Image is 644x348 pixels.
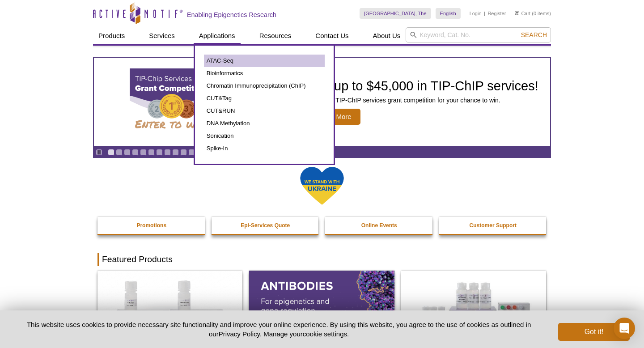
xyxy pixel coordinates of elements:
[241,222,290,229] strong: Epi-Services Quote
[94,58,550,146] article: TIP-ChIP Services Grant Competition
[93,27,130,44] a: Products
[518,31,550,39] button: Search
[254,27,297,44] a: Resources
[439,217,547,234] a: Customer Support
[172,149,179,156] a: Go to slide 9
[360,8,431,19] a: [GEOGRAPHIC_DATA], The
[300,166,344,206] img: We Stand With Ukraine
[204,117,325,130] a: DNA Methylation
[368,27,406,44] a: About Us
[325,217,433,234] a: Online Events
[164,149,171,156] a: Go to slide 8
[180,149,187,156] a: Go to slide 10
[614,318,635,339] div: Open Intercom Messenger
[124,149,131,156] a: Go to slide 3
[130,68,264,136] img: TIP-ChIP Services Grant Competition
[204,92,325,105] a: CUT&Tag
[308,96,538,104] p: Enter our TIP-ChIP services grant competition for your chance to win.
[94,58,550,146] a: TIP-ChIP Services Grant Competition Win up to $45,000 in TIP-ChIP services! Enter our TIP-ChIP se...
[212,217,320,234] a: Epi-Services Quote
[484,8,485,19] li: |
[487,10,506,17] a: Register
[204,105,325,117] a: CUT&RUN
[303,330,347,338] button: cookie settings
[144,27,180,44] a: Services
[188,149,195,156] a: Go to slide 11
[204,142,325,155] a: Spike-In
[308,79,538,93] h2: Win up to $45,000 in TIP-ChIP services!
[116,149,123,156] a: Go to slide 2
[361,222,397,229] strong: Online Events
[219,330,260,338] a: Privacy Policy
[14,320,543,339] p: This website uses cookies to provide necessary site functionality and improve your online experie...
[96,149,102,156] a: Toggle autoplay
[470,222,517,229] strong: Customer Support
[148,149,155,156] a: Go to slide 6
[436,8,461,19] a: English
[156,149,163,156] a: Go to slide 7
[140,149,147,156] a: Go to slide 5
[136,222,166,229] strong: Promotions
[132,149,139,156] a: Go to slide 4
[187,11,276,19] h2: Enabling Epigenetics Research
[515,10,530,17] a: Cart
[204,80,325,92] a: Chromatin Immunoprecipitation (ChIP)
[97,217,206,234] a: Promotions
[97,253,547,266] h2: Featured Products
[470,10,482,17] a: Login
[521,31,547,38] span: Search
[406,27,551,42] input: Keyword, Cat. No.
[204,130,325,142] a: Sonication
[515,11,519,15] img: Your Cart
[204,55,325,67] a: ATAC-Seq
[108,149,114,156] a: Go to slide 1
[194,27,241,44] a: Applications
[558,323,630,341] button: Got it!
[515,8,551,19] li: (0 items)
[204,67,325,80] a: Bioinformatics
[310,27,354,44] a: Contact Us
